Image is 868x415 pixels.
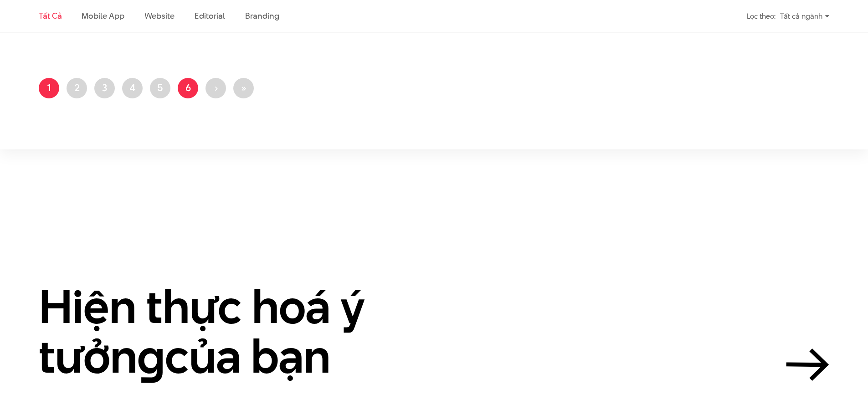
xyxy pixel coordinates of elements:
[144,10,175,21] a: Website
[122,78,143,98] a: 4
[39,282,449,381] h2: Hiện thực hoá ý tưởn của bạn
[780,8,829,24] div: Tất cả ngành
[67,78,87,98] a: 2
[195,10,225,21] a: Editorial
[214,81,218,94] span: ›
[94,78,115,98] a: 3
[245,10,279,21] a: Branding
[150,78,170,98] a: 5
[39,282,829,381] a: Hiện thực hoá ý tưởngcủa bạn
[137,323,165,389] en: g
[747,8,776,24] div: Lọc theo:
[82,10,124,21] a: Mobile app
[178,78,198,98] a: 6
[39,10,62,21] a: Tất cả
[241,81,247,94] span: »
